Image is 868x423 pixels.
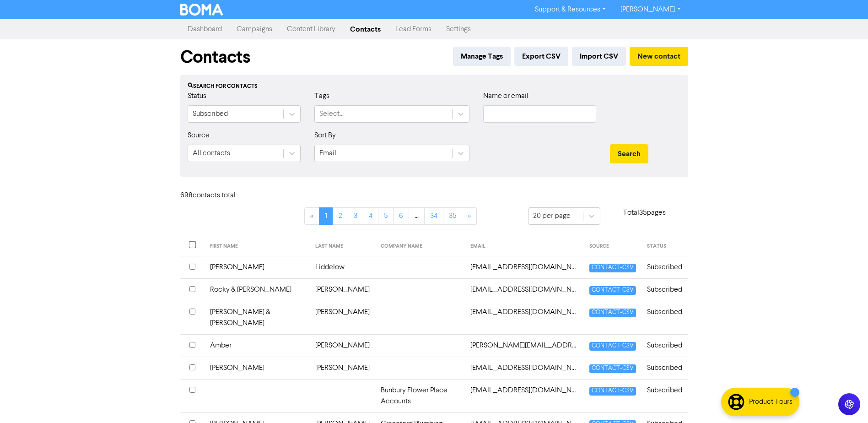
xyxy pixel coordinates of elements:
h6: 698 contact s total [180,191,253,200]
a: Lead Forms [388,20,439,38]
span: CONTACT-CSV [589,364,636,373]
td: Subscribed [642,256,688,278]
div: All contacts [193,148,230,159]
label: Sort By [314,130,336,141]
div: Subscribed [193,108,228,119]
img: BOMA Logo [180,4,223,16]
a: Page 34 [424,207,443,225]
td: Subscribed [642,334,688,357]
button: Search [610,144,648,163]
td: 355donnelly@gmail.com [465,256,584,278]
div: Search for contacts [188,82,681,91]
label: Tags [314,91,329,102]
h1: Contacts [180,47,250,68]
th: COMPANY NAME [375,236,465,256]
td: Subscribed [642,301,688,334]
td: [PERSON_NAME] [205,357,310,379]
td: Liddelow [310,256,375,278]
td: a.byrne@brisk.net.au [465,334,584,357]
a: Support & Resources [528,2,613,17]
a: Page 2 [333,207,348,225]
a: Page 6 [393,207,409,225]
label: Status [188,91,206,102]
td: Bunbury Flower Place Accounts [375,379,465,412]
button: Export CSV [514,47,568,66]
a: Page 35 [443,207,462,225]
button: Manage Tags [453,47,511,66]
a: Page 1 is your current page [319,207,333,225]
label: Source [188,130,210,141]
td: [PERSON_NAME] [310,301,375,334]
span: CONTACT-CSV [589,286,636,295]
label: Name or email [483,91,528,102]
button: Import CSV [572,47,626,66]
a: Content Library [280,20,343,38]
a: Dashboard [180,20,229,38]
td: accounts@adamsfs.com.au [465,357,584,379]
span: CONTACT-CSV [589,342,636,351]
th: LAST NAME [310,236,375,256]
iframe: Chat Widget [822,379,868,423]
div: Select... [319,108,344,119]
a: Page 4 [363,207,378,225]
td: [PERSON_NAME] [205,256,310,278]
a: [PERSON_NAME] [613,2,688,17]
td: [PERSON_NAME] [310,278,375,301]
span: CONTACT-CSV [589,387,636,396]
span: CONTACT-CSV [589,309,636,317]
div: Email [319,148,336,159]
a: Settings [439,20,478,38]
th: SOURCE [584,236,642,256]
td: abernhagen@telstra.com [465,301,584,334]
td: [PERSON_NAME] [310,334,375,357]
th: STATUS [642,236,688,256]
a: Page 5 [378,207,394,225]
td: [PERSON_NAME] & [PERSON_NAME] [205,301,310,334]
td: Subscribed [642,278,688,301]
a: Campaigns [229,20,280,38]
td: Subscribed [642,357,688,379]
a: Page 3 [348,207,363,225]
td: accounts@bunburyflowerplace.com.au [465,379,584,412]
th: FIRST NAME [205,236,310,256]
td: 5hildreds@gmail.com [465,278,584,301]
td: Amber [205,334,310,357]
td: Rocky & [PERSON_NAME] [205,278,310,301]
a: » [462,207,477,225]
button: New contact [630,47,688,66]
span: CONTACT-CSV [589,264,636,272]
th: EMAIL [465,236,584,256]
td: Subscribed [642,379,688,412]
td: [PERSON_NAME] [310,357,375,379]
div: 20 per page [533,211,571,222]
p: Total 35 pages [600,207,688,218]
a: Contacts [343,20,388,38]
